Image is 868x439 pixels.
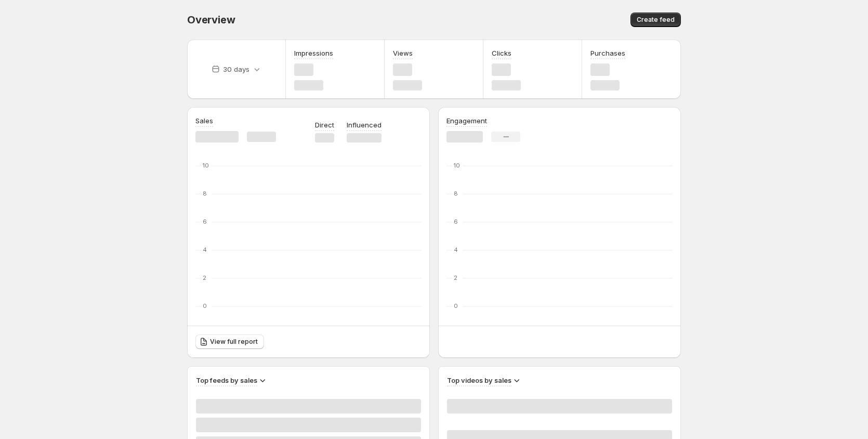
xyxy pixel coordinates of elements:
[454,246,458,253] text: 4
[203,162,209,169] text: 10
[447,375,511,385] h3: Top videos by sales
[446,115,487,126] h3: Engagement
[196,375,257,385] h3: Top feeds by sales
[223,64,249,74] p: 30 days
[187,14,235,26] span: Overview
[454,190,458,197] text: 8
[210,338,258,346] span: View full report
[630,12,681,27] button: Create feed
[393,48,413,58] h3: Views
[203,274,206,281] text: 2
[590,48,625,58] h3: Purchases
[203,246,207,253] text: 4
[294,48,333,58] h3: Impressions
[347,120,382,130] p: Influenced
[195,334,264,349] a: View full report
[203,218,207,225] text: 6
[454,302,458,309] text: 0
[454,218,458,225] text: 6
[492,48,511,58] h3: Clicks
[315,120,334,130] p: Direct
[454,162,460,169] text: 10
[203,190,207,197] text: 8
[454,274,457,281] text: 2
[637,16,675,24] span: Create feed
[203,302,207,309] text: 0
[195,115,213,126] h3: Sales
